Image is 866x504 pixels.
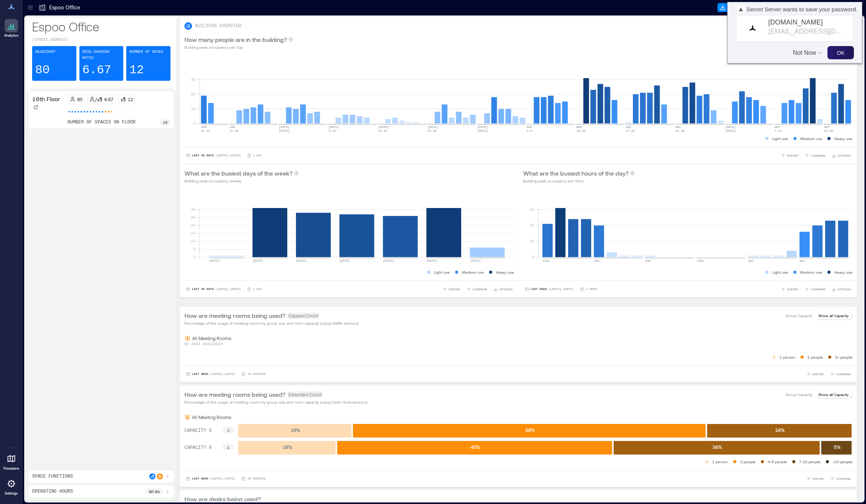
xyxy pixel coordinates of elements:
[799,459,821,465] p: 7-10 people
[296,259,307,262] text: [DATE]
[812,372,824,376] span: EXPORT
[470,259,481,262] text: [DATE]
[529,207,534,211] tspan: 30
[830,152,852,159] button: OPTIONS
[462,269,484,275] p: Medium use
[184,495,261,504] p: How are desks being used?
[836,372,851,376] span: COMPARE
[496,269,514,275] p: Heavy use
[95,96,97,102] p: /
[675,125,681,129] text: AUG
[818,313,849,319] p: Show all Capacity
[824,129,833,133] text: 14-20
[576,125,582,129] text: AUG
[82,63,112,78] p: 6.67
[247,372,265,376] p: 15 minutes
[835,354,852,360] p: 3+ people
[229,125,235,129] text: JUN
[803,152,827,159] button: COMPARE
[836,476,851,481] span: COMPARE
[184,445,212,450] text: CAPACITY 8
[542,259,550,262] text: 12am
[807,354,823,360] p: 2 people
[779,285,800,293] button: EXPORT
[35,49,56,55] p: Headcount
[184,390,285,399] p: How are meeting rooms being used?
[283,444,292,450] text: 16 %
[279,129,290,133] text: [DATE]
[184,399,367,405] p: Percentage of the usage of meeting rooms by group size and room capacity (using Open Area sensors)
[529,223,534,227] tspan: 20
[32,94,60,103] p: 16th Floor
[287,391,323,398] span: Extended Count
[191,92,195,96] tspan: 20
[499,287,513,291] span: OPTIONS
[193,254,195,259] tspan: 0
[818,391,849,398] p: Show all Capacity
[32,19,170,34] p: Espoo Office
[191,231,195,235] tspan: 15
[772,269,788,275] p: Light use
[471,444,480,450] text: 45 %
[229,129,239,133] text: 22-28
[449,287,460,291] span: EXPORT
[291,427,300,433] text: 19 %
[713,444,722,450] text: 34 %
[192,414,231,420] p: All Meeting Rooms
[328,129,336,133] text: 6-12
[473,287,487,291] span: COMPARE
[441,285,462,293] button: EXPORT
[184,475,237,482] button: Last Week |[DATE]-[DATE]
[811,153,826,158] span: COMPARE
[523,169,629,178] p: What are the busiest hours of the day?
[712,459,728,465] p: 1 person
[675,129,685,133] text: 24-30
[785,313,812,319] p: Group Capacity
[748,259,754,262] text: 4pm
[492,285,514,293] button: OPTIONS
[191,77,195,82] tspan: 30
[803,285,827,293] button: COMPARE
[191,223,195,227] tspan: 20
[184,311,285,320] p: How are meeting rooms being used?
[184,370,237,378] button: Last Week |[DATE]-[DATE]
[35,63,50,78] p: 80
[68,119,136,125] p: number of spaces on floor
[829,370,852,378] button: COMPARE
[626,125,632,129] text: AUG
[184,428,212,433] text: CAPACITY 6
[32,37,170,43] p: [STREET_ADDRESS]
[740,459,756,465] p: 2 people
[775,129,782,133] text: 7-13
[184,341,852,347] p: No data available
[2,475,20,498] a: Settings
[465,285,489,293] button: COMPARE
[5,491,18,496] p: Settings
[191,239,195,243] tspan: 10
[193,247,195,251] tspan: 5
[768,459,787,465] p: 4-6 people
[697,259,704,262] text: 12pm
[201,129,210,133] text: 15-21
[328,125,339,129] text: [DATE]
[805,475,826,482] button: EXPORT
[149,489,160,495] p: 6p - 8a
[4,33,19,38] p: Analytics
[77,96,82,102] p: 80
[426,259,437,262] text: [DATE]
[49,4,80,11] p: Espoo Office
[811,287,826,291] span: COMPARE
[824,125,830,129] text: SEP
[184,35,287,44] p: How many people are in the building?
[428,125,438,129] text: [DATE]
[253,287,262,291] p: 1 Day
[184,152,242,159] button: Last 90 Days |[DATE]-[DATE]
[531,254,534,259] tspan: 0
[2,17,21,40] a: Analytics
[787,153,799,158] span: EXPORT
[717,3,756,12] button: Export CSV
[787,287,799,291] span: EXPORT
[812,476,824,481] span: EXPORT
[805,370,826,378] button: EXPORT
[477,125,488,129] text: [DATE]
